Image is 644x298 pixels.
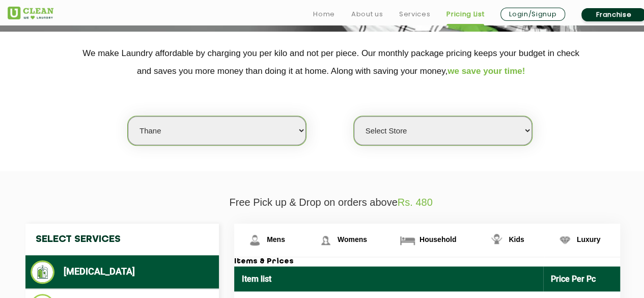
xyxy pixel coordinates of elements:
a: Pricing List [446,8,484,20]
h4: Select Services [25,224,219,255]
a: Services [399,8,430,20]
span: Womens [338,235,367,243]
li: [MEDICAL_DATA] [31,260,214,284]
h3: Items & Prices [234,257,620,266]
span: we save your time! [447,66,525,76]
th: Price Per Pc [543,266,621,291]
img: Dry Cleaning [31,260,54,284]
img: Womens [317,231,334,249]
img: Household [399,231,416,249]
span: Kids [509,235,524,243]
img: UClean Laundry and Dry Cleaning [8,7,53,19]
a: About us [351,8,383,20]
th: Item list [234,266,543,291]
img: Kids [488,231,506,249]
a: Home [313,8,335,20]
span: Rs. 480 [398,197,433,208]
img: Mens [246,231,264,249]
a: Login/Signup [500,8,565,21]
img: Luxury [556,231,574,249]
span: Household [419,235,456,243]
span: Mens [267,235,285,243]
span: Luxury [577,235,601,243]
